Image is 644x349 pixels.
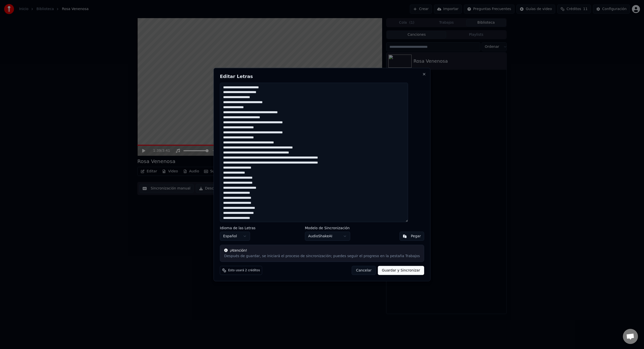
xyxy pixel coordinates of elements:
[228,268,260,273] span: Esto usará 2 créditos
[399,232,424,241] button: Pegar
[305,226,350,230] label: Modelo de Sincronización
[411,234,421,239] div: Pegar
[220,226,256,230] label: Idioma de las Letras
[224,254,420,259] div: Después de guardar, se iniciará el proceso de sincronización; puedes seguir el progreso en la pes...
[224,248,420,253] div: ¡Atención!
[352,266,376,275] button: Cancelar
[378,266,424,275] button: Guardar y Sincronizar
[220,74,424,79] h2: Editar Letras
